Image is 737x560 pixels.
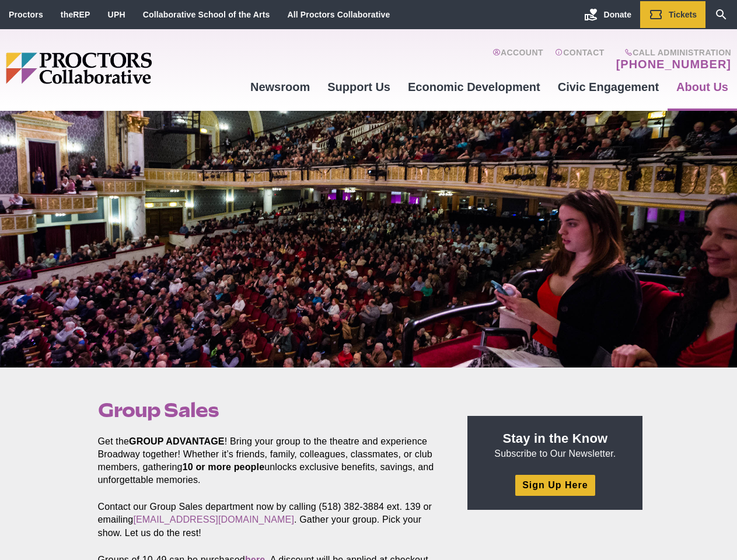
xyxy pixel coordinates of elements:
[503,431,608,446] strong: Stay in the Know
[669,10,697,19] span: Tickets
[481,430,628,460] p: Subscribe to Our Newsletter.
[183,462,265,472] strong: 10 or more people
[133,514,294,524] a: [EMAIL_ADDRESS][DOMAIN_NAME]
[399,71,549,103] a: Economic Development
[555,48,605,71] a: Contact
[143,10,270,19] a: Collaborative School of the Arts
[98,501,441,539] p: Contact our Group Sales department now by calling (518) 382-3884 ext. 139 or emailing . Gather yo...
[61,10,90,19] a: theREP
[549,71,668,103] a: Civic Engagement
[108,10,125,19] a: UPH
[616,57,731,71] a: [PHONE_NUMBER]
[98,435,441,487] p: Get the ! Bring your group to the theatre and experience Broadway together! Whether it’s friends,...
[515,475,595,495] a: Sign Up Here
[287,10,390,19] a: All Proctors Collaborative
[319,71,399,103] a: Support Us
[6,52,242,84] img: Proctors logo
[613,48,731,57] span: Call Administration
[604,10,631,19] span: Donate
[9,10,43,19] a: Proctors
[575,1,640,28] a: Donate
[98,399,441,421] h1: Group Sales
[705,1,737,28] a: Search
[493,48,543,71] a: Account
[640,1,705,28] a: Tickets
[129,436,225,446] strong: GROUP ADVANTAGE
[242,71,319,103] a: Newsroom
[668,71,737,103] a: About Us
